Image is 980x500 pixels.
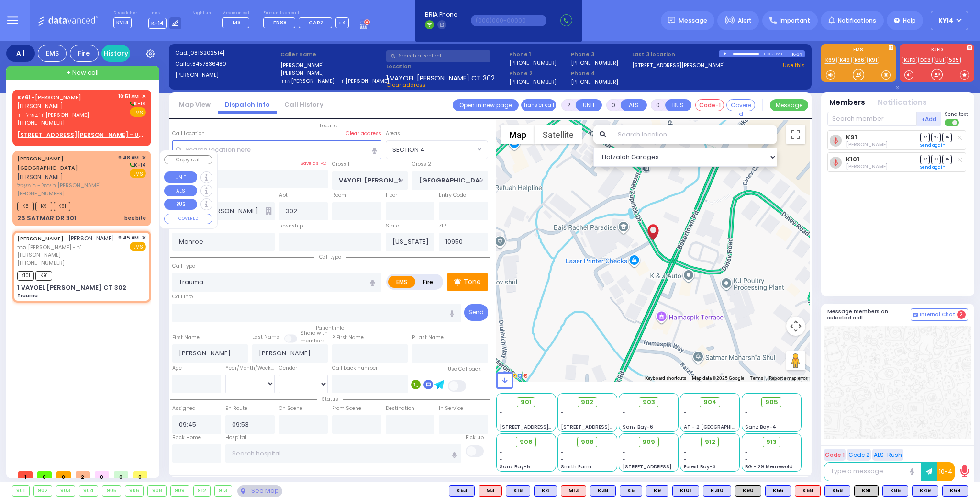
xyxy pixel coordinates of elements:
[164,199,197,210] button: BUS
[301,337,325,344] span: members
[521,99,556,111] button: Transfer call
[726,99,755,111] button: Covered
[172,293,193,301] label: Call Info
[913,313,918,318] img: comment-alt.png
[795,485,821,497] div: K68
[277,100,331,109] a: Call History
[17,292,38,299] div: Trauma
[222,11,252,16] label: Medic on call
[225,434,246,442] label: Hospital
[192,60,226,68] span: 8457836480
[938,16,953,25] span: KY14
[17,190,65,197] span: [PHONE_NUMBER]
[118,154,139,161] span: 9:48 AM
[665,99,691,111] button: BUS
[301,330,328,337] small: Share with
[102,486,121,496] div: 905
[142,154,146,162] span: ✕
[125,486,144,496] div: 906
[821,47,896,54] label: EMS
[124,215,146,222] div: bee bite
[317,396,343,403] span: Status
[824,485,850,497] div: BLS
[128,100,146,107] span: K-14
[449,485,475,497] div: BLS
[620,485,642,497] div: BLS
[388,276,416,288] label: EMS
[632,50,719,58] label: Last 3 location
[561,456,564,463] span: -
[581,437,594,447] span: 908
[172,334,200,341] label: First Name
[148,11,182,16] label: Lines
[937,462,955,481] button: 10-4
[500,416,502,423] span: -
[70,45,99,62] div: Fire
[745,463,799,470] span: BG - 29 Merriewold S.
[590,485,616,497] div: BLS
[934,57,946,64] a: Util
[35,271,52,281] span: K91
[386,405,414,412] label: Destination
[172,140,381,159] input: Search location here
[623,449,625,456] span: -
[142,92,146,101] span: ✕
[386,62,506,70] label: Location
[225,405,247,412] label: En Route
[829,97,865,108] button: Members
[735,485,761,497] div: K90
[128,161,146,169] span: K-14
[745,449,748,456] span: -
[620,485,642,497] div: K5
[571,50,629,58] span: Phone 3
[439,405,463,412] label: In Service
[581,398,593,407] span: 902
[386,192,397,199] label: Floor
[942,155,952,164] span: TR
[280,77,383,85] label: הרר [PERSON_NAME] - ר' [PERSON_NAME]
[479,485,502,497] div: ALS
[509,69,568,78] span: Phone 2
[332,160,349,168] label: Cross 1
[194,486,211,496] div: 912
[215,486,232,496] div: 913
[947,57,961,64] a: 595
[76,471,90,478] span: 2
[672,485,699,497] div: BLS
[280,61,383,69] label: [PERSON_NAME]
[920,133,930,142] span: DR
[942,133,952,142] span: TR
[957,310,966,319] span: 2
[872,449,903,461] button: ALS-Rush
[521,398,532,407] span: 901
[838,16,876,25] span: Notifications
[945,118,960,127] label: Turn off text
[412,160,431,168] label: Cross 2
[703,485,731,497] div: K310
[17,111,115,119] span: ר' בערל - ר' [PERSON_NAME]
[237,485,282,497] div: See map
[471,15,546,26] input: (000)000-00000
[164,214,212,224] button: COVERED
[695,99,724,111] button: Code-1
[95,471,109,478] span: 0
[279,405,302,412] label: On Scene
[506,485,530,497] div: K18
[164,185,197,197] button: ALS
[415,276,442,288] label: Fire
[130,242,146,251] span: EMS
[623,456,625,463] span: -
[38,14,101,26] img: Logo
[612,125,777,144] input: Search location
[17,173,63,181] span: [PERSON_NAME]
[56,471,71,478] span: 0
[500,423,590,431] span: [STREET_ADDRESS][PERSON_NAME]
[17,243,115,259] span: הרר [PERSON_NAME] - ר' [PERSON_NAME]
[425,11,457,19] span: BRIA Phone
[672,485,699,497] div: K101
[827,112,917,126] input: Search member
[68,234,114,242] span: [PERSON_NAME]
[824,57,837,64] a: K69
[902,57,917,64] a: KJFD
[918,57,933,64] a: DC3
